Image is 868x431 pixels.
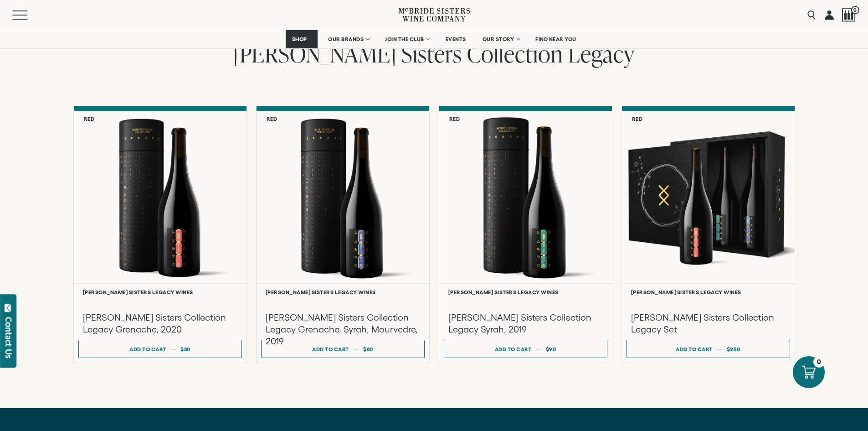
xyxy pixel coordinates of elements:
[312,343,349,356] div: Add to cart
[568,38,635,69] span: Legacy
[621,106,795,363] a: Red McBride Sisters Collection Legacy Set [PERSON_NAME] Sisters Legacy Wines [PERSON_NAME] Sister...
[12,10,45,20] button: Mobile Menu Trigger
[446,36,466,42] span: EVENTS
[444,340,607,358] button: Add to cart $90
[266,312,420,347] h3: [PERSON_NAME] Sisters Collection Legacy Grenache, Syrah, Mourvedre, 2019
[467,38,563,69] span: Collection
[627,340,790,358] button: Add to cart $250
[266,289,420,295] h6: [PERSON_NAME] Sisters Legacy Wines
[328,36,364,42] span: OUR BRANDS
[546,346,556,352] span: $90
[83,289,237,295] h6: [PERSON_NAME] Sisters Legacy Wines
[180,346,190,352] span: $80
[632,116,643,122] h6: Red
[851,6,859,14] span: 0
[292,36,307,42] span: SHOP
[448,289,603,295] h6: [PERSON_NAME] Sisters Legacy Wines
[483,36,514,42] span: OUR STORY
[261,340,425,358] button: Add to cart $80
[440,30,472,48] a: EVENTS
[84,116,95,122] h6: Red
[379,30,435,48] a: JOIN THE CLUB
[83,312,237,335] h3: [PERSON_NAME] Sisters Collection Legacy Grenache, 2020
[233,38,396,69] span: [PERSON_NAME]
[322,30,375,48] a: OUR BRANDS
[78,340,242,358] button: Add to cart $80
[439,106,612,363] a: Red McBride Sisters Collection Legacy Syrah with Tube [PERSON_NAME] Sisters Legacy Wines [PERSON_...
[385,36,424,42] span: JOIN THE CLUB
[535,36,576,42] span: FIND NEAR YOU
[401,38,462,69] span: Sisters
[631,312,786,335] h3: [PERSON_NAME] Sisters Collection Legacy Set
[495,343,532,356] div: Add to cart
[73,106,247,363] a: Red McBride Sisters Collection Legacy Grenache with Tube [PERSON_NAME] Sisters Legacy Wines [PERS...
[813,356,825,368] div: 0
[477,30,525,48] a: OUR STORY
[267,116,277,122] h6: Red
[129,343,166,356] div: Add to cart
[449,116,460,122] h6: Red
[529,30,582,48] a: FIND NEAR YOU
[631,289,786,295] h6: [PERSON_NAME] Sisters Legacy Wines
[286,30,318,48] a: SHOP
[676,343,713,356] div: Add to cart
[727,346,740,352] span: $250
[448,312,603,335] h3: [PERSON_NAME] Sisters Collection Legacy Syrah, 2019
[256,106,430,363] a: Red McBride Sisters Collection Legacy Grenache, Syrah, Mourvedre [PERSON_NAME] Sisters Legacy Win...
[363,346,373,352] span: $80
[4,317,13,358] div: Contact Us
